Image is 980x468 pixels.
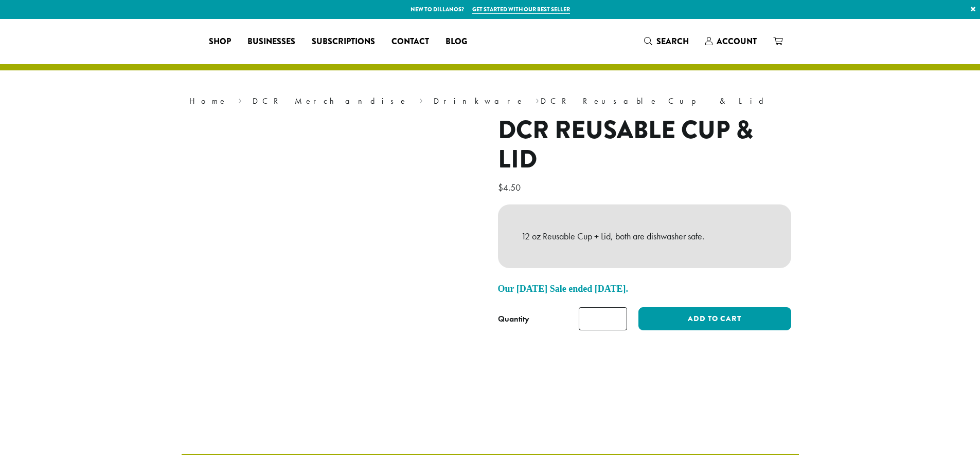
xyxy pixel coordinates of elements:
p: 12 oz Reusable Cup + Lid, both are dishwasher safe. [521,228,768,245]
span: Shop [209,35,231,48]
span: › [536,91,539,107]
a: Home [189,96,227,106]
span: Blog [446,35,467,48]
a: Drinkware [434,96,525,106]
span: Account [717,35,757,47]
span: Search [656,35,689,47]
img: DCR Reusable Cup & Lid [193,377,234,417]
button: Add to cart [638,307,791,330]
a: Get started with our best seller [472,5,570,14]
a: DCR Merchandise [253,96,408,106]
a: Search [636,33,697,50]
img: DCR Reusable Cup & Lid [207,116,465,372]
bdi: 4.50 [498,181,523,193]
input: Product quantity [579,307,627,330]
span: $ [498,181,503,193]
span: Subscriptions [312,35,375,48]
span: Businesses [247,35,295,48]
div: Quantity [498,313,529,325]
a: Shop [201,33,239,50]
img: DCR Reusable Cup & Lid - Image 4 [340,377,381,417]
span: › [238,91,242,107]
span: Contact [391,35,429,48]
img: DCR Reusable Cup & Lid - Image 3 [291,377,332,417]
a: Our [DATE] Sale ended [DATE]. [498,284,629,294]
nav: Breadcrumb [189,95,791,107]
img: DCR Reusable Cup & Lid - Image 2 [242,377,283,417]
span: › [419,91,423,107]
h1: DCR Reusable Cup & Lid [498,116,791,175]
